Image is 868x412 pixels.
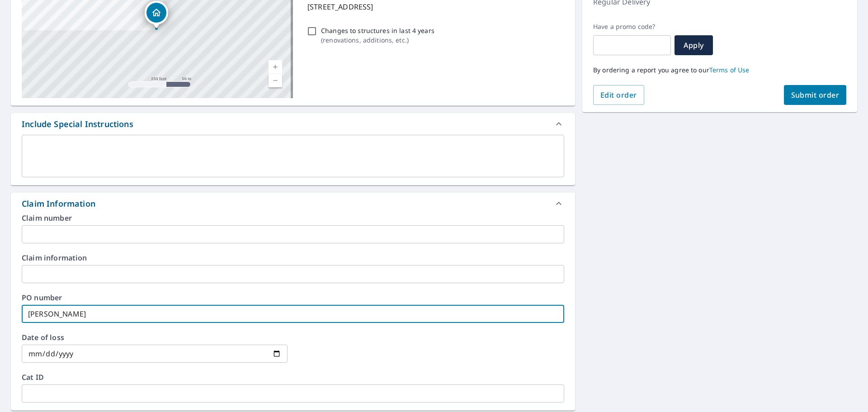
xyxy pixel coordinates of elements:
a: Terms of Use [709,66,750,74]
a: Current Level 17, Zoom Out [269,74,282,87]
span: Edit order [600,90,637,100]
label: Claim information [22,254,564,261]
label: Cat ID [22,374,564,381]
label: Have a promo code? [593,23,671,31]
label: PO number [22,294,564,301]
div: Include Special Instructions [11,113,575,135]
span: Submit order [791,90,840,100]
button: Submit order [784,85,847,105]
div: Claim Information [11,193,575,214]
div: Claim Information [22,198,95,210]
div: Dropped pin, building 1, Residential property, 1297 Golden Eagle Dr Reston, VA 20194 [145,1,168,29]
button: Edit order [593,85,644,105]
p: ( renovations, additions, etc. ) [321,35,434,45]
span: Apply [682,40,706,50]
label: Claim number [22,214,564,222]
p: [STREET_ADDRESS] [307,1,561,12]
a: Current Level 17, Zoom In [269,60,282,74]
p: Changes to structures in last 4 years [321,26,434,35]
p: By ordering a report you agree to our [593,66,846,74]
button: Apply [675,35,713,55]
div: Include Special Instructions [22,118,133,130]
label: Date of loss [22,334,288,341]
